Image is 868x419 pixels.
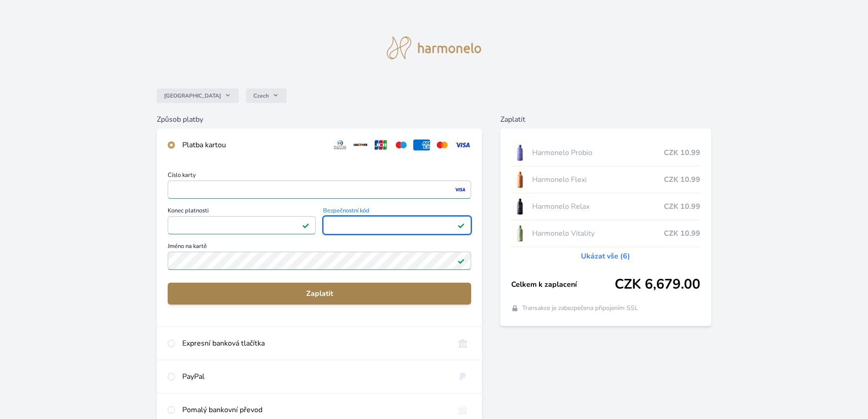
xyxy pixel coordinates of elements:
span: CZK 10.99 [664,147,700,158]
span: Transakce je zabezpečena připojením SSL [522,304,638,313]
span: CZK 10.99 [664,228,700,239]
img: diners.svg [332,140,349,150]
button: Zaplatit [168,283,471,305]
span: Konec platnosti [168,208,316,216]
img: visa.svg [454,140,471,150]
img: Platné pole [302,222,309,229]
img: logo.svg [387,36,482,59]
img: CLEAN_PROBIO_se_stinem_x-lo.jpg [511,141,529,164]
span: Číslo karty [168,172,471,181]
span: Harmonelo Vitality [532,228,664,239]
img: paypal.svg [454,371,471,382]
div: Platba kartou [182,140,324,150]
iframe: Iframe pro datum vypršení platnosti [172,219,312,232]
img: Platné pole [457,257,465,264]
button: Czech [246,88,287,103]
span: Jméno na kartě [168,243,471,252]
span: Zaplatit [175,288,464,299]
span: [GEOGRAPHIC_DATA] [164,92,221,99]
span: Celkem k zaplacení [511,279,615,290]
div: Expresní banková tlačítka [182,338,447,349]
img: Platné pole [457,222,465,229]
iframe: Iframe pro bezpečnostní kód [327,219,467,232]
img: discover.svg [352,140,369,150]
img: jcb.svg [373,140,390,150]
h6: Způsob platby [157,114,482,125]
span: CZK 10.99 [664,174,700,185]
span: Harmonelo Relax [532,201,664,212]
h6: Zaplatit [500,114,711,125]
a: Ukázat vše (6) [581,251,630,262]
span: CZK 6,679.00 [615,276,700,293]
img: CLEAN_RELAX_se_stinem_x-lo.jpg [511,195,529,218]
span: CZK 10.99 [664,201,700,212]
span: Bezpečnostní kód [323,208,471,216]
span: Harmonelo Probio [532,147,664,158]
img: visa [454,186,466,194]
img: bankTransfer_IBAN.svg [454,404,471,415]
iframe: Iframe pro číslo karty [172,183,467,196]
img: onlineBanking_CZ.svg [454,338,471,349]
span: Czech [253,92,269,99]
button: [GEOGRAPHIC_DATA] [157,88,239,103]
img: maestro.svg [393,140,410,150]
div: PayPal [182,371,447,382]
span: Harmonelo Flexi [532,174,664,185]
img: mc.svg [434,140,451,150]
input: Jméno na kartěPlatné pole [168,252,471,270]
div: Pomalý bankovní převod [182,404,447,415]
img: CLEAN_VITALITY_se_stinem_x-lo.jpg [511,222,529,245]
img: amex.svg [413,140,430,150]
img: CLEAN_FLEXI_se_stinem_x-hi_(1)-lo.jpg [511,168,529,191]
